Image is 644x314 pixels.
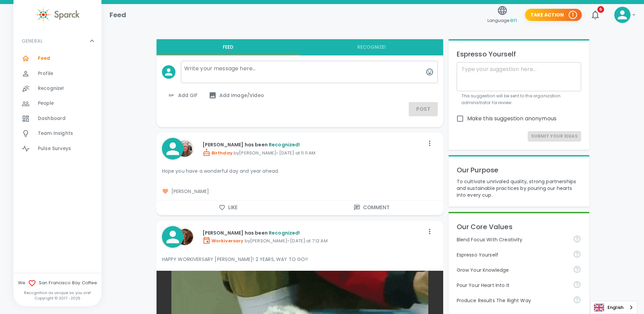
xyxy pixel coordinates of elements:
[300,200,443,215] button: Comment
[202,238,244,244] span: Workiversary
[14,126,101,141] a: Team Insights
[300,39,443,55] button: Recognize!
[573,235,581,243] svg: Achieve goals today and innovate for tomorrow
[14,96,101,111] a: People
[202,148,424,156] p: by [PERSON_NAME] • [DATE] at 11:11 AM
[269,230,300,236] span: Recognized!
[14,51,101,66] a: Feed
[525,9,582,21] button: Take Action 1
[38,100,54,107] span: People
[457,236,568,243] p: Blend Focus With Creativity
[485,3,520,27] button: Language:en
[38,70,53,77] span: Profile
[162,168,438,174] p: Hope you have a wonderful day and year ahead.
[457,282,568,289] p: Pour Your Heart Into It
[38,130,73,137] span: Team Insights
[590,301,637,314] aside: Language selected: English
[573,250,581,258] svg: Share your voice and your ideas
[269,141,300,148] span: Recognized!
[510,16,517,24] span: en
[587,7,603,23] button: 6
[457,267,568,273] p: Grow Your Knowledge
[177,141,193,157] img: Picture of Angela Wilfong
[38,145,71,152] span: Pulse Surveys
[209,91,264,99] span: Add Image/Video
[157,39,300,55] button: Feed
[22,38,43,44] p: GENERAL
[38,85,64,92] span: Recognize!
[457,297,568,304] p: Produce Results The Right Way
[38,55,50,62] span: Feed
[177,229,193,245] img: Picture of Louann VanVoorhis
[591,301,637,314] a: English
[14,295,101,301] p: Copyright © 2017 - 2025
[457,178,581,198] p: To cultivate unrivaled quality, strong partnerships and sustainable practices by pouring our hear...
[157,200,300,215] button: Like
[162,256,438,263] p: HAPPY WORKIVERSARY [PERSON_NAME]! 2 YEARS, WAY TO GO!!
[202,230,424,236] p: [PERSON_NAME] has been
[572,11,574,18] p: 1
[461,93,576,106] p: This suggestion will be sent to the organization administrator for review.
[202,150,233,156] span: Birthday
[467,115,557,123] span: Make this suggestion anonymous
[487,16,517,25] span: Language:
[457,251,568,258] p: Espresso Yourself
[167,91,198,99] span: Add GIF
[573,265,581,273] svg: Follow your curiosity and learn together
[14,7,101,23] a: Sparck logo
[157,39,443,55] div: interaction tabs
[35,7,79,23] img: Sparck logo
[590,301,637,314] div: Language
[14,290,101,295] p: Recognition as unique as you are!
[202,141,424,148] p: [PERSON_NAME] has been
[14,111,101,126] a: Dashboard
[457,221,581,232] p: Our Core Values
[110,9,126,20] h1: Feed
[573,296,581,304] svg: Find success working together and doing the right thing
[573,281,581,289] svg: Come to work to make a difference in your own way
[14,51,101,159] div: GENERAL
[14,141,101,156] a: Pulse Surveys
[457,165,581,175] p: Our Purpose
[38,115,66,122] span: Dashboard
[597,6,604,13] span: 6
[14,66,101,81] a: Profile
[14,81,101,96] a: Recognize!
[202,236,424,244] p: by [PERSON_NAME] • [DATE] at 7:12 AM
[162,188,438,195] span: [PERSON_NAME]
[457,49,581,59] p: Espresso Yourself
[14,31,101,51] div: GENERAL
[14,279,101,287] span: We San Francisco Bay Coffee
